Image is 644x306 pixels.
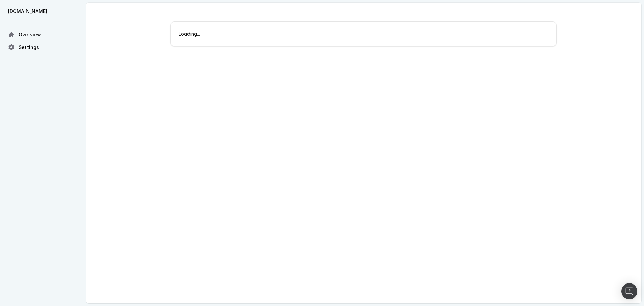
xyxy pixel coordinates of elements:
[5,41,80,53] a: Settings
[171,30,556,38] div: Loading ...
[8,8,47,15] span: [DOMAIN_NAME]
[621,283,637,299] div: Open Intercom Messenger
[5,29,80,41] a: Overview
[19,31,41,38] span: Overview
[19,44,39,51] span: Settings
[5,5,80,17] button: [DOMAIN_NAME]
